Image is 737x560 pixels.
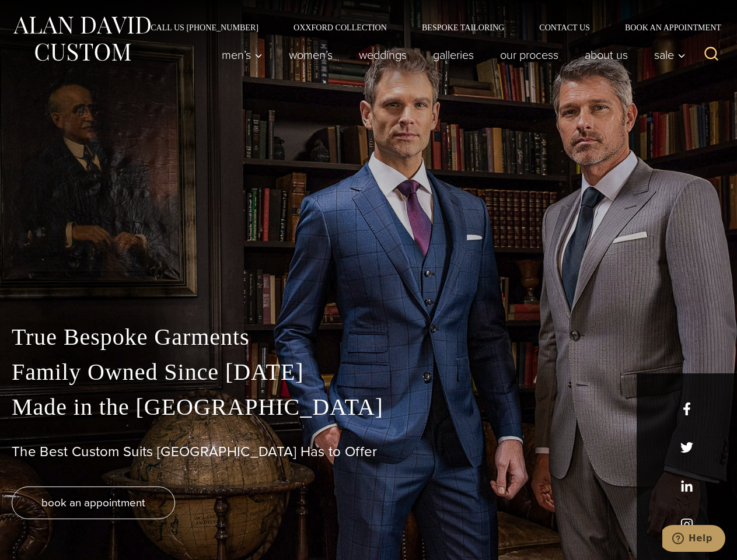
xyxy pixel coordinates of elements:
a: Oxxford Collection [276,23,404,32]
iframe: Opens a widget where you can chat to one of our agents [662,525,725,554]
a: Our Process [487,43,572,66]
a: book an appointment [12,487,175,519]
nav: Secondary Navigation [133,23,725,32]
h1: The Best Custom Suits [GEOGRAPHIC_DATA] Has to Offer [12,443,725,460]
button: Men’s sub menu toggle [209,43,276,66]
a: Contact Us [522,23,607,32]
span: book an appointment [41,494,145,511]
button: View Search Form [697,41,725,69]
a: Bespoke Tailoring [404,23,522,32]
a: Galleries [420,43,487,66]
a: weddings [346,43,420,66]
a: Book an Appointment [607,23,725,32]
a: Women’s [276,43,346,66]
a: Call Us [PHONE_NUMBER] [133,23,276,32]
a: About Us [572,43,641,66]
nav: Primary Navigation [209,43,692,66]
button: Sale sub menu toggle [641,43,692,66]
img: Alan David Custom [12,13,152,65]
p: True Bespoke Garments Family Owned Since [DATE] Made in the [GEOGRAPHIC_DATA] [12,320,725,425]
